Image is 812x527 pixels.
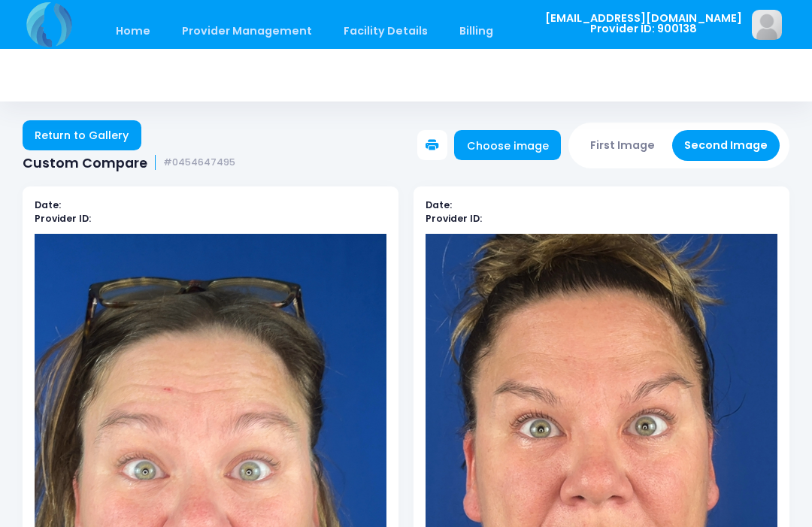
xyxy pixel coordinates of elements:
img: image [752,10,782,40]
b: Date: [35,198,61,211]
b: Date: [426,198,452,211]
small: #0454647495 [163,157,235,168]
b: Provider ID: [426,212,482,225]
b: Provider ID: [35,212,91,225]
a: Return to Gallery [23,120,141,150]
span: Custom Compare [23,155,147,171]
span: [EMAIL_ADDRESS][DOMAIN_NAME] Provider ID: 900138 [545,13,742,35]
button: Second Image [672,130,780,161]
a: Home [101,14,165,49]
a: Staff [511,14,568,49]
a: Provider Management [167,14,326,49]
a: Choose image [454,130,561,160]
button: First Image [578,130,668,161]
a: Billing [445,14,508,49]
a: Facility Details [329,14,443,49]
